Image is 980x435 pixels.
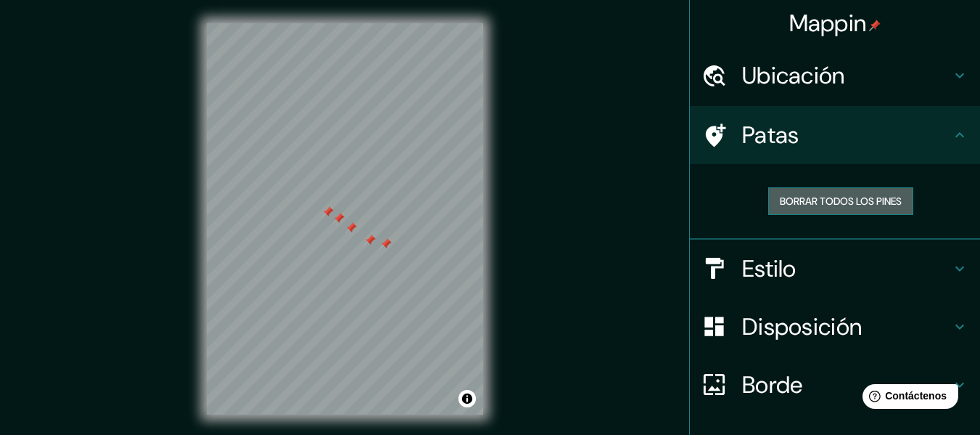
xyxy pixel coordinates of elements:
[780,195,902,208] font: Borrar todos los pines
[742,60,845,91] font: Ubicación
[869,20,881,31] img: pin-icon.png
[742,312,862,342] font: Disposición
[851,378,964,419] iframe: Lanzador de widgets de ayuda
[690,46,980,105] div: Ubicación
[742,253,796,284] font: Estilo
[789,8,867,38] font: Mappin
[690,106,980,164] div: Patas
[690,298,980,356] div: Disposición
[742,370,803,400] font: Borde
[207,23,483,415] canvas: Mapa
[768,187,913,215] button: Borrar todos los pines
[458,390,476,407] button: Activar o desactivar atribución
[742,120,799,150] font: Patas
[690,356,980,414] div: Borde
[690,240,980,298] div: Estilo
